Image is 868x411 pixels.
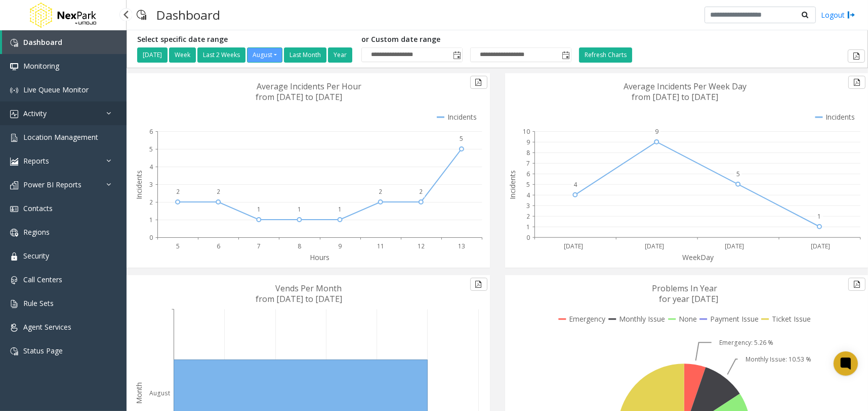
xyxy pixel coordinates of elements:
text: 5 [176,242,180,250]
text: Month [134,383,144,404]
img: pageIcon [137,3,146,27]
text: Incidents [508,170,517,199]
text: 8 [526,148,530,157]
text: 6 [526,170,530,178]
text: from [DATE] to [DATE] [256,91,343,102]
text: 1 [338,205,342,214]
text: Monthly Issue: 10.53 % [746,355,811,364]
text: 4 [526,191,530,199]
span: Call Centers [23,275,62,284]
text: 6 [149,127,153,136]
span: Toggle popup [560,48,571,62]
text: Incidents [134,170,144,199]
img: 'icon' [10,276,18,284]
text: from [DATE] to [DATE] [632,91,718,102]
button: Export to pdf [848,49,865,63]
button: Last 2 Weeks [197,47,245,63]
img: 'icon' [10,181,18,189]
text: 5 [526,180,530,189]
text: 11 [377,242,384,250]
text: from [DATE] to [DATE] [256,293,343,304]
text: 12 [418,242,425,250]
h5: or Custom date range [361,35,571,44]
text: 5 [736,170,740,178]
text: 4 [149,163,153,171]
text: 5 [460,134,463,143]
text: 8 [298,242,301,250]
img: 'icon' [10,39,18,47]
span: Contacts [23,203,53,213]
text: [DATE] [645,242,664,250]
text: Vends Per Month [276,283,342,294]
text: 2 [379,187,382,196]
text: Hours [310,252,329,262]
text: WeekDay [682,252,714,262]
text: 6 [217,242,220,250]
button: [DATE] [137,47,168,63]
h3: Dashboard [151,3,225,27]
span: Agent Services [23,322,71,332]
button: Export to pdf [848,278,865,291]
text: 1 [818,212,821,221]
img: 'icon' [10,347,18,355]
img: 'icon' [10,134,18,142]
text: 7 [526,159,530,168]
text: Average Incidents Per Hour [257,81,362,92]
button: Export to pdf [848,76,865,89]
a: Logout [821,10,855,20]
a: Dashboard [2,30,127,54]
button: Refresh Charts [579,47,632,63]
span: Toggle popup [451,48,462,62]
span: Reports [23,156,49,166]
text: 0 [526,233,530,242]
span: Power BI Reports [23,180,81,189]
img: 'icon' [10,158,18,166]
text: [DATE] [811,242,830,250]
button: Year [328,47,352,63]
button: August [247,47,282,63]
span: Location Management [23,132,98,142]
img: 'icon' [10,86,18,94]
text: 1 [257,205,261,214]
img: 'icon' [10,300,18,308]
text: 3 [526,201,530,210]
text: 7 [257,242,261,250]
text: 1 [298,205,301,214]
text: 4 [573,180,577,189]
text: [DATE] [564,242,583,250]
text: Average Incidents Per Week Day [624,81,747,92]
span: Dashboard [23,37,62,47]
span: Monitoring [23,61,59,71]
text: for year [DATE] [659,293,718,304]
text: 1 [526,223,530,231]
button: Export to pdf [470,278,487,291]
text: 9 [655,127,658,136]
span: Security [23,251,49,261]
button: Last Month [284,47,326,63]
img: 'icon' [10,110,18,118]
text: 2 [176,187,180,196]
img: 'icon' [10,324,18,332]
text: 2 [419,187,423,196]
text: 9 [526,138,530,146]
span: Activity [23,109,47,118]
img: 'icon' [10,205,18,213]
text: Emergency: 5.26 % [719,338,773,347]
text: 2 [217,187,220,196]
text: August [149,389,170,398]
text: 9 [338,242,342,250]
span: Rule Sets [23,298,54,308]
h5: Select specific date range [137,35,354,44]
span: Regions [23,227,50,237]
text: 2 [526,212,530,221]
text: Problems In Year [652,283,717,294]
text: 2 [149,198,153,207]
span: Live Queue Monitor [23,85,89,94]
text: 13 [458,242,465,250]
span: Status Page [23,346,63,355]
img: 'icon' [10,229,18,237]
text: 0 [149,233,153,242]
img: 'icon' [10,252,18,261]
text: 5 [149,145,153,153]
text: 10 [523,127,530,136]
